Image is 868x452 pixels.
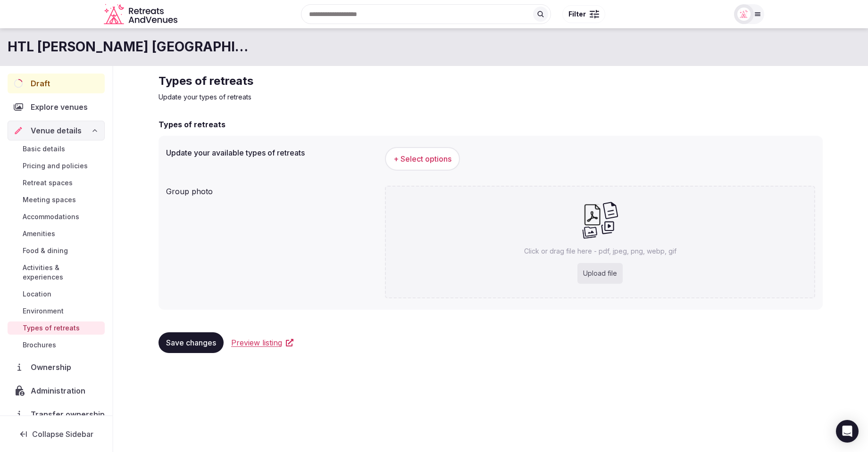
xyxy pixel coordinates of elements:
a: Amenities [8,227,105,240]
button: Draft [8,74,105,93]
button: + Select options [385,147,460,171]
span: Activities & experiences [23,263,101,282]
a: Retreat spaces [8,176,105,189]
h2: Types of retreats [159,74,823,89]
button: Filter [562,5,605,23]
img: miaceralde [737,8,751,21]
span: Draft [31,78,50,89]
div: Group photo [166,182,377,197]
a: Food & dining [8,244,105,257]
svg: Retreats and Venues company logo [104,4,179,25]
a: Location [8,288,105,301]
span: Administration [31,385,89,396]
a: Meeting spaces [8,193,105,206]
a: Accommodations [8,210,105,223]
span: Location [23,289,51,299]
span: Pricing and policies [23,161,88,171]
label: Update your available types of retreats [166,149,377,156]
a: Basic details [8,142,105,156]
span: Ownership [31,362,75,373]
div: Open Intercom Messenger [836,420,859,443]
h1: HTL [PERSON_NAME] [GEOGRAPHIC_DATA] [8,38,249,56]
button: Save changes [159,332,224,353]
span: Transfer ownership [31,409,105,420]
p: Update your types of retreats [159,92,823,102]
a: Brochures [8,338,105,352]
span: Preview listing [231,337,282,348]
a: Pricing and policies [8,159,105,173]
span: + Select options [393,154,451,164]
a: Types of retreats [8,321,105,335]
div: Upload file [577,263,623,284]
button: Collapse Sidebar [8,424,105,444]
span: Venue details [31,125,82,136]
span: Types of retreats [23,323,80,333]
a: Explore venues [8,97,105,117]
a: Activities & experiences [8,261,105,284]
span: Basic details [23,144,65,154]
h2: Types of retreats [159,119,225,130]
span: Food & dining [23,246,68,255]
span: Amenities [23,229,55,238]
a: Administration [8,381,105,401]
button: Transfer ownership [8,404,105,424]
span: Save changes [166,338,216,347]
span: Meeting spaces [23,195,76,205]
span: Explore venues [31,101,92,113]
p: Click or drag file here - pdf, jpeg, png, webp, gif [524,247,676,256]
a: Preview listing [231,337,293,348]
a: Environment [8,304,105,318]
span: Collapse Sidebar [32,429,93,439]
a: Ownership [8,357,105,377]
span: Retreat spaces [23,178,73,188]
span: Filter [568,9,586,19]
span: Environment [23,306,64,316]
span: Accommodations [23,212,79,222]
a: Visit the homepage [104,4,179,25]
span: Brochures [23,340,56,350]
